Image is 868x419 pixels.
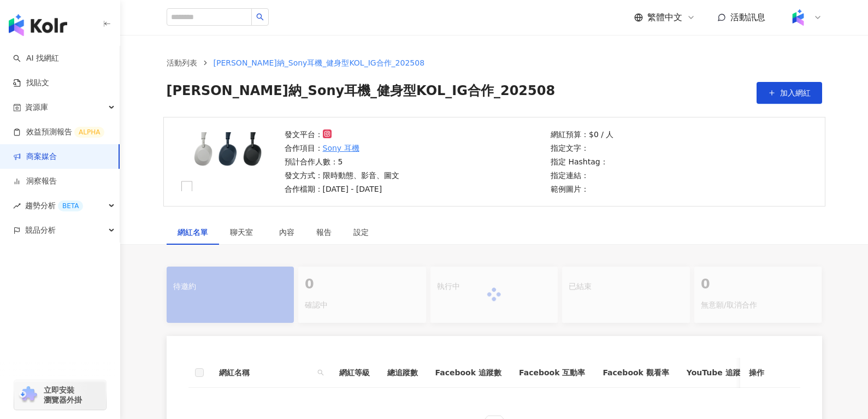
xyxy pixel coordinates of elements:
[285,156,399,168] p: 預計合作人數：5
[730,12,765,22] span: 活動訊息
[167,82,556,104] span: [PERSON_NAME]納_Sony耳機_健身型KOL_IG合作_202508
[285,169,399,181] p: 發文方式：限時動態、影音、圖文
[285,183,399,195] p: 合作檔期：[DATE] - [DATE]
[678,358,757,388] th: YouTube 追蹤數
[13,176,57,187] a: 洞察報告
[175,132,281,191] img: Sony 耳機
[178,226,208,238] div: 網紅名單
[551,128,613,140] p: 網紅預算：$0 / 人
[647,11,682,23] span: 繁體中文
[285,142,399,154] p: 合作項目：
[427,358,510,388] th: Facebook 追蹤數
[14,380,106,410] a: chrome extension立即安裝 瀏覽器外掛
[551,156,613,168] p: 指定 Hashtag：
[44,385,82,405] span: 立即安裝 瀏覽器外掛
[25,95,48,120] span: 資源庫
[788,7,808,28] img: Kolr%20app%20icon%20%281%29.png
[379,358,427,388] th: 總追蹤數
[330,358,379,388] th: 網紅等級
[285,128,399,140] p: 發文平台：
[13,127,104,138] a: 效益預測報告ALPHA
[740,358,800,388] th: 操作
[594,358,677,388] th: Facebook 觀看率
[551,169,613,181] p: 指定連結：
[317,369,324,376] span: search
[551,183,613,195] p: 範例圖片：
[13,53,59,64] a: searchAI 找網紅
[219,367,313,379] span: 網紅名稱
[13,151,57,162] a: 商案媒合
[25,218,56,243] span: 競品分析
[315,364,326,381] span: search
[25,193,83,218] span: 趨勢分析
[58,200,83,211] div: BETA
[353,226,369,238] div: 設定
[510,358,594,388] th: Facebook 互動率
[551,142,613,154] p: 指定文字：
[164,57,199,69] a: 活動列表
[17,386,39,404] img: chrome extension
[13,202,21,210] span: rise
[256,13,264,21] span: search
[323,142,359,154] a: Sony 耳機
[9,14,67,36] img: logo
[279,226,294,238] div: 內容
[780,88,811,97] span: 加入網紅
[757,82,822,104] button: 加入網紅
[316,226,332,238] div: 報告
[13,78,49,88] a: 找貼文
[230,228,257,236] span: 聊天室
[214,58,425,67] span: [PERSON_NAME]納_Sony耳機_健身型KOL_IG合作_202508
